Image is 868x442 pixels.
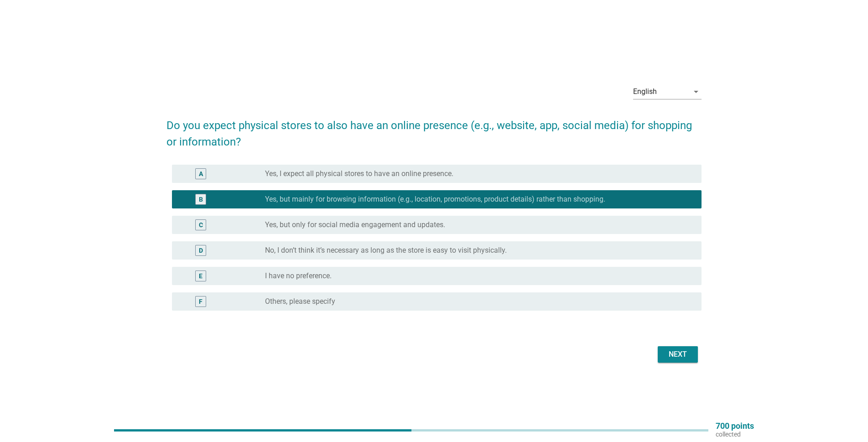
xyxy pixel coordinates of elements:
[665,349,691,360] div: Next
[265,195,605,204] label: Yes, but mainly for browsing information (e.g., location, promotions, product details) rather tha...
[199,220,203,229] div: C
[199,296,203,306] div: F
[199,271,203,281] div: E
[716,430,754,438] p: collected
[265,169,453,178] label: Yes, I expect all physical stores to have an online presence.
[199,169,203,178] div: A
[265,297,335,306] label: Others, please specify
[265,246,507,255] label: No, I don’t think it’s necessary as long as the store is easy to visit physically.
[199,245,203,255] div: D
[166,108,702,150] h2: Do you expect physical stores to also have an online presence (e.g., website, app, social media) ...
[633,88,657,96] div: English
[199,194,203,204] div: B
[265,271,332,281] label: I have no preference.
[716,422,754,430] p: 700 points
[265,220,445,229] label: Yes, but only for social media engagement and updates.
[691,86,702,97] i: arrow_drop_down
[658,346,698,363] button: Next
